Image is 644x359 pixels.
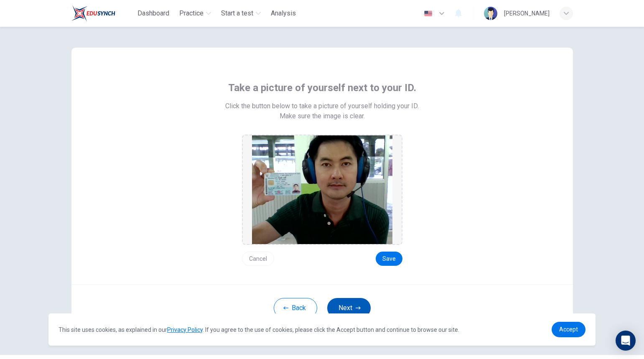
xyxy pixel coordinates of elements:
[242,252,274,266] button: Cancel
[504,8,550,18] div: [PERSON_NAME]
[71,5,135,22] a: Train Test logo
[225,101,419,111] span: Click the button below to take a picture of yourself holding your ID.
[167,326,203,333] a: Privacy Policy
[423,10,433,17] img: en
[559,326,578,333] span: Accept
[327,298,371,318] button: Next
[176,6,214,21] button: Practice
[274,298,317,318] button: Back
[137,8,169,18] span: Dashboard
[376,252,402,266] button: Save
[252,135,392,244] img: preview screemshot
[221,8,253,18] span: Start a test
[280,111,365,121] span: Make sure the image is clear.
[552,322,585,337] a: dismiss cookie message
[228,81,416,94] span: Take a picture of yourself next to your ID.
[616,331,636,351] div: Open Intercom Messenger
[134,6,173,21] button: Dashboard
[48,313,596,346] div: cookieconsent
[59,326,459,333] span: This site uses cookies, as explained in our . If you agree to the use of cookies, please click th...
[71,5,115,22] img: Train Test logo
[218,6,264,21] button: Start a test
[271,8,296,18] span: Analysis
[484,7,497,20] img: Profile picture
[267,6,299,21] button: Analysis
[179,8,204,18] span: Practice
